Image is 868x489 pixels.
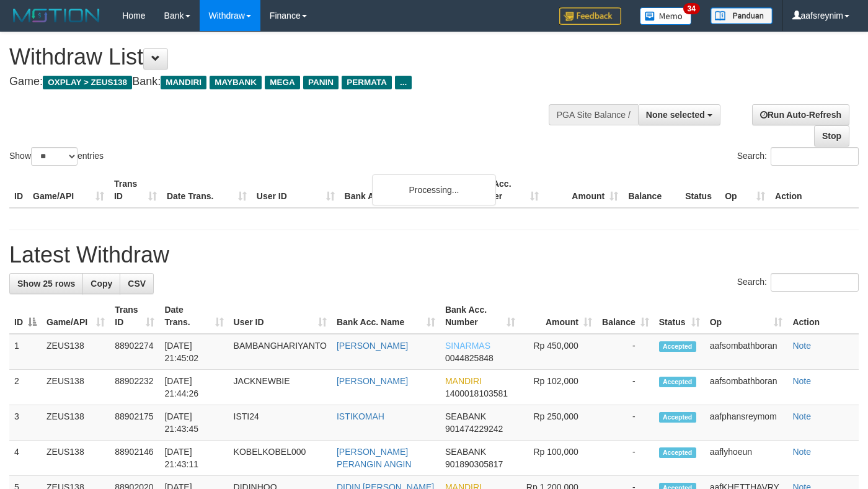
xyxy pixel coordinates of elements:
[17,279,75,289] span: Show 25 rows
[737,273,859,292] label: Search:
[9,76,566,88] h4: Game: Bank:
[445,376,482,386] span: MANDIRI
[705,370,788,405] td: aafsombathboran
[445,411,486,421] span: SEABANK
[9,173,28,208] th: ID
[9,6,104,25] img: MOTION_logo.png
[752,104,849,125] a: Run Auto-Refresh
[683,3,700,14] span: 34
[646,110,705,120] span: None selected
[445,424,503,434] span: Copy 901474229242 to clipboard
[210,76,262,89] span: MAYBANK
[520,441,597,476] td: Rp 100,000
[159,441,228,476] td: [DATE] 21:43:11
[42,405,110,441] td: ZEUS138
[252,173,340,208] th: User ID
[792,376,811,386] a: Note
[814,125,849,146] a: Stop
[597,405,654,441] td: -
[654,298,705,334] th: Status: activate to sort column ascending
[82,273,120,294] a: Copy
[659,377,696,387] span: Accepted
[9,370,42,405] td: 2
[597,370,654,405] td: -
[445,447,486,457] span: SEABANK
[597,298,654,334] th: Balance: activate to sort column ascending
[520,334,597,370] td: Rp 450,000
[9,298,42,334] th: ID: activate to sort column descending
[337,411,384,421] a: ISTIKOMAH
[792,447,811,457] a: Note
[337,376,408,386] a: [PERSON_NAME]
[91,279,112,289] span: Copy
[372,174,496,205] div: Processing...
[720,173,770,208] th: Op
[42,334,110,370] td: ZEUS138
[705,405,788,441] td: aafphansreymom
[229,441,332,476] td: KOBELKOBEL000
[340,173,465,208] th: Bank Acc. Name
[705,298,788,334] th: Op: activate to sort column ascending
[520,370,597,405] td: Rp 102,000
[440,298,520,334] th: Bank Acc. Number: activate to sort column ascending
[640,7,692,25] img: Button%20Memo.svg
[559,7,621,25] img: Feedback.jpg
[445,341,490,351] span: SINARMAS
[28,173,109,208] th: Game/API
[265,76,300,89] span: MEGA
[705,334,788,370] td: aafsombathboran
[638,104,720,125] button: None selected
[464,173,544,208] th: Bank Acc. Number
[445,353,494,363] span: Copy 0044825848 to clipboard
[229,405,332,441] td: ISTI24
[787,298,859,334] th: Action
[770,173,859,208] th: Action
[229,334,332,370] td: BAMBANGHARIYANTO
[109,173,162,208] th: Trans ID
[771,273,859,292] input: Search:
[342,76,392,89] span: PERMATA
[161,76,206,89] span: MANDIRI
[162,173,252,208] th: Date Trans.
[659,412,696,423] span: Accepted
[771,147,859,166] input: Search:
[549,104,638,125] div: PGA Site Balance /
[128,279,146,289] span: CSV
[705,441,788,476] td: aaflyhoeun
[110,405,159,441] td: 88902175
[9,273,83,294] a: Show 25 rows
[711,7,773,24] img: panduan.png
[792,411,811,421] a: Note
[395,76,412,89] span: ...
[9,243,859,267] h1: Latest Withdraw
[332,298,440,334] th: Bank Acc. Name: activate to sort column ascending
[159,334,228,370] td: [DATE] 21:45:02
[623,173,680,208] th: Balance
[159,298,228,334] th: Date Trans.: activate to sort column ascending
[9,334,42,370] td: 1
[110,441,159,476] td: 88902146
[597,334,654,370] td: -
[544,173,623,208] th: Amount
[792,341,811,351] a: Note
[159,370,228,405] td: [DATE] 21:44:26
[520,298,597,334] th: Amount: activate to sort column ascending
[229,370,332,405] td: JACKNEWBIE
[110,370,159,405] td: 88902232
[680,173,720,208] th: Status
[42,298,110,334] th: Game/API: activate to sort column ascending
[120,273,154,294] a: CSV
[9,441,42,476] td: 4
[42,370,110,405] td: ZEUS138
[110,334,159,370] td: 88902274
[9,45,566,70] h1: Withdraw List
[337,447,412,469] a: [PERSON_NAME] PERANGIN ANGIN
[43,76,132,89] span: OXPLAY > ZEUS138
[659,341,696,352] span: Accepted
[303,76,339,89] span: PANIN
[520,405,597,441] td: Rp 250,000
[159,405,228,441] td: [DATE] 21:43:45
[597,441,654,476] td: -
[229,298,332,334] th: User ID: activate to sort column ascending
[737,147,859,166] label: Search:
